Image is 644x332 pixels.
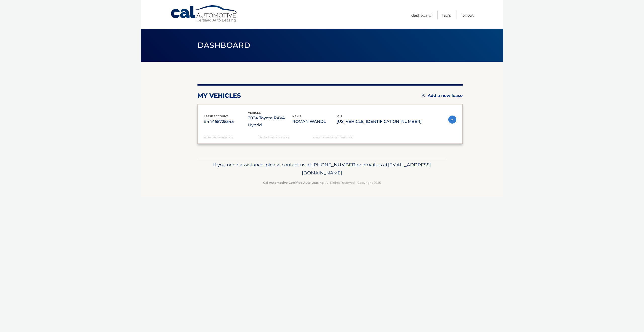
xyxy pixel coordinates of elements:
[442,11,451,19] a: FAQ's
[201,161,443,177] p: If you need assistance, please contact us at: or email us at
[448,116,456,124] img: accordion-active.svg
[292,118,337,125] p: ROMAN WANDL
[422,94,425,97] img: add.svg
[312,162,357,168] span: [PHONE_NUMBER]
[248,111,261,115] span: vehicle
[197,41,250,50] span: Dashboard
[170,5,238,23] a: Cal Automotive
[204,115,228,118] span: lease account
[197,92,241,99] h2: my vehicles
[411,11,431,19] a: Dashboard
[201,180,443,185] p: - All Rights Reserved - Copyright 2025
[258,136,289,139] span: Monthly sales Tax
[204,118,248,125] p: #44455725345
[422,93,463,98] a: Add a new lease
[462,11,474,19] a: Logout
[204,136,233,139] span: Monthly Payment
[263,181,324,185] strong: Cal Automotive Certified Auto Leasing
[292,115,301,118] span: name
[313,136,352,139] span: Total Monthly Payment
[337,118,422,125] p: [US_VEHICLE_IDENTIFICATION_NUMBER]
[337,115,342,118] span: vin
[248,115,292,129] p: 2024 Toyota RAV4 Hybrid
